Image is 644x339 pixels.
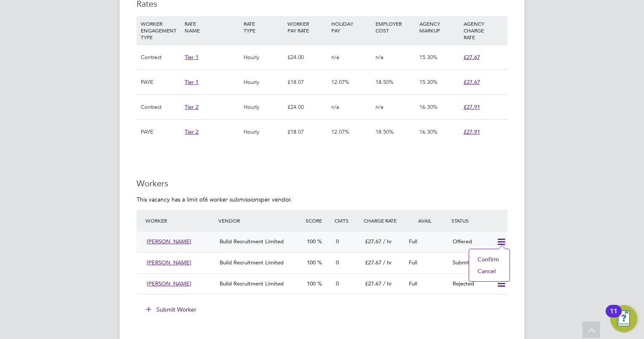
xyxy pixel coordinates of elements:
[220,280,284,287] span: Build Recruitment Limited
[464,128,480,135] span: £27.91
[182,16,241,38] div: RATE NAME
[333,213,362,228] div: Cmts
[464,78,480,86] span: £27.67
[365,259,381,266] span: £27.67
[139,16,182,45] div: WORKER ENGAGEMENT TYPE
[241,16,285,38] div: RATE TYPE
[307,238,316,245] span: 100
[147,280,191,287] span: [PERSON_NAME]
[376,128,394,135] span: 18.50%
[241,120,285,144] div: Hourly
[417,16,461,38] div: AGENCY MARKUP
[331,54,339,61] span: n/a
[409,280,417,287] span: Full
[241,95,285,119] div: Hourly
[185,54,199,61] span: Tier 1
[143,213,216,228] div: Worker
[303,213,333,228] div: Score
[464,54,480,61] span: £27.67
[409,238,417,245] span: Full
[139,45,182,70] div: Contract
[285,95,329,119] div: £24.00
[331,128,349,135] span: 12.07%
[329,16,373,38] div: HOLIDAY PAY
[376,54,384,61] span: n/a
[185,103,199,110] span: Tier 2
[419,128,437,135] span: 16.30%
[336,238,339,245] span: 0
[419,54,437,61] span: 15.30%
[610,305,637,332] button: Open Resource Center, 11 new notifications
[383,259,392,266] span: / hr
[285,16,329,38] div: WORKER PAY RATE
[336,259,339,266] span: 0
[241,70,285,94] div: Hourly
[373,16,417,38] div: EMPLOYER COST
[331,78,349,86] span: 12.07%
[185,128,199,135] span: Tier 2
[220,259,284,266] span: Build Recruitment Limited
[449,235,493,249] div: Offered
[419,103,437,110] span: 16.30%
[137,178,507,189] h3: Workers
[409,259,417,266] span: Full
[137,196,507,203] p: This vacancy has a limit of per vendor.
[383,238,392,245] span: / hr
[376,78,394,86] span: 18.50%
[307,280,316,287] span: 100
[365,238,381,245] span: £27.67
[140,303,203,316] button: Submit Worker
[449,213,507,228] div: Status
[241,45,285,70] div: Hourly
[147,259,191,266] span: [PERSON_NAME]
[449,277,493,291] div: Rejected
[185,78,199,86] span: Tier 1
[331,103,339,110] span: n/a
[383,280,392,287] span: / hr
[362,213,405,228] div: Charge Rate
[473,253,505,265] li: Confirm
[139,120,182,144] div: PAYE
[462,16,505,45] div: AGENCY CHARGE RATE
[139,70,182,94] div: PAYE
[473,265,505,277] li: Cancel
[610,311,617,322] div: 11
[285,120,329,144] div: £18.07
[216,213,303,228] div: Vendor
[336,280,339,287] span: 0
[204,196,261,203] em: 6 worker submissions
[419,78,437,86] span: 15.30%
[464,103,480,110] span: £27.91
[376,103,384,110] span: n/a
[365,280,381,287] span: £27.67
[139,95,182,119] div: Contract
[405,213,449,228] div: Avail
[449,256,493,270] div: Submitted
[220,238,284,245] span: Build Recruitment Limited
[147,238,191,245] span: [PERSON_NAME]
[285,45,329,70] div: £24.00
[285,70,329,94] div: £18.07
[307,259,316,266] span: 100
